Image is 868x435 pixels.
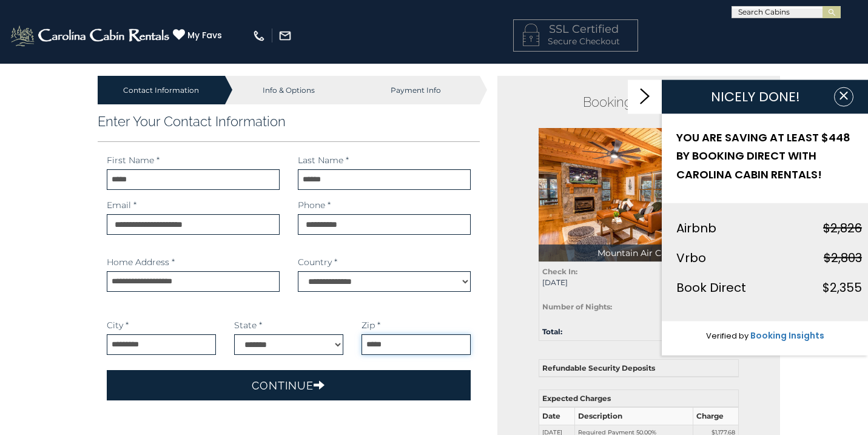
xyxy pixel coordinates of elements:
[523,24,628,36] h4: SSL Certified
[676,218,716,238] div: Airbnb
[107,154,160,166] label: First Name *
[539,360,738,377] th: Refundable Security Deposits
[523,35,628,47] p: Secure Checkout
[98,113,480,129] h3: Enter Your Contact Information
[574,407,693,425] th: Description
[107,319,129,331] label: City *
[523,24,539,46] img: LOCKICON1.png
[750,329,824,342] a: Booking Insights
[187,29,222,42] span: My Favs
[639,325,744,336] div: $2,355.35
[823,220,862,237] strike: $2,826
[542,267,577,276] strong: Check In:
[107,199,136,211] label: Email *
[648,277,735,288] span: [DATE]
[9,24,173,48] img: White-1-2.png
[298,154,349,166] label: Last Name *
[542,277,630,288] span: [DATE]
[676,279,746,296] span: Book Direct
[362,319,380,331] label: Zip *
[706,330,749,342] span: Verified by
[676,128,862,184] h2: YOU ARE SAVING AT LEAST $448 BY BOOKING DIRECT WITH CAROLINA CABIN RENTALS!
[542,302,612,311] strong: Number of Nights:
[298,256,337,268] label: Country *
[539,244,739,261] p: Mountain Air Cabin
[298,199,331,211] label: Phone *
[542,327,562,336] strong: Total:
[173,29,225,42] a: My Favs
[107,256,175,268] label: Home Address *
[539,390,738,408] th: Expected Charges
[693,407,738,425] th: Charge
[278,29,292,42] img: mail-regular-white.png
[676,248,706,268] div: Vrbo
[107,370,471,400] button: Continue
[539,94,739,110] h2: Booking Overview
[676,89,834,104] h1: NICELY DONE!
[252,29,266,42] img: phone-regular-white.png
[823,277,862,298] div: $2,355
[234,319,262,331] label: State *
[824,249,862,266] strike: $2,803
[539,407,574,425] th: Date
[539,128,739,261] img: 1714396360_thumbnail.jpeg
